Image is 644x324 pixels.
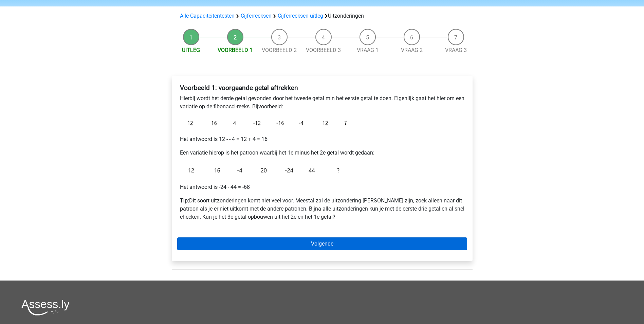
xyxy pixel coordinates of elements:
[180,135,464,143] p: Het antwoord is 12 - - 4 = 12 + 4 = 16
[180,149,464,157] p: Een variatie hierop is het patroon waarbij het 1e minus het 2e getal wordt gedaan:
[180,84,298,92] b: Voorbeeld 1: voorgaande getal aftrekken
[180,197,189,204] b: Tip:
[218,47,253,53] a: Voorbeeld 1
[278,13,323,19] a: Cijferreeksen uitleg
[177,237,467,250] a: Volgende
[180,162,350,178] img: Exceptions_example1_2.png
[241,13,272,19] a: Cijferreeksen
[445,47,467,53] a: Vraag 3
[262,47,297,53] a: Voorbeeld 2
[401,47,423,53] a: Vraag 2
[180,183,464,191] p: Het antwoord is -24 - 44 = -68
[177,12,467,20] div: Uitzonderingen
[182,47,200,53] a: Uitleg
[357,47,379,53] a: Vraag 1
[21,300,70,316] img: Assessly logo
[180,116,350,130] img: Exceptions_example_1.png
[306,47,341,53] a: Voorbeeld 3
[180,94,464,111] p: Hierbij wordt het derde getal gevonden door het tweede getal min het eerste getal te doen. Eigenl...
[180,197,464,221] p: Dit soort uitzonderingen komt niet veel voor. Meestal zal de uitzondering [PERSON_NAME] zijn, zoe...
[180,13,235,19] a: Alle Capaciteitentesten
